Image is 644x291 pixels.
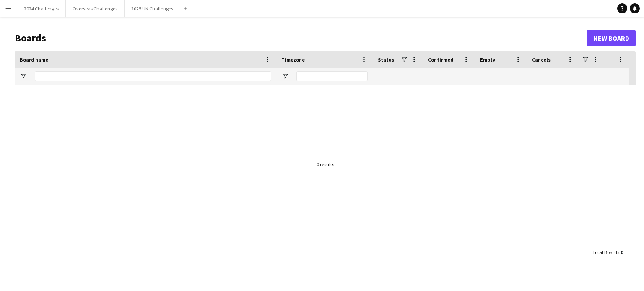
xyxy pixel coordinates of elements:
span: Empty [480,57,495,63]
span: 0 [621,249,623,255]
button: Open Filter Menu [281,72,289,80]
span: Cancels [532,57,551,63]
input: Timezone Filter Input [296,71,368,81]
button: 2024 Challenges [17,0,66,17]
a: New Board [587,30,636,46]
div: 0 results [317,161,334,167]
button: Open Filter Menu [20,72,27,80]
span: Total Boards [592,249,619,255]
span: Timezone [281,57,305,63]
h1: Boards [15,32,587,44]
input: Board name Filter Input [35,71,271,81]
span: Status [378,57,394,63]
span: Board name [20,57,48,63]
button: 2025 UK Challenges [125,0,180,17]
div: : [592,244,623,260]
span: Confirmed [428,57,454,63]
button: Overseas Challenges [66,0,125,17]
